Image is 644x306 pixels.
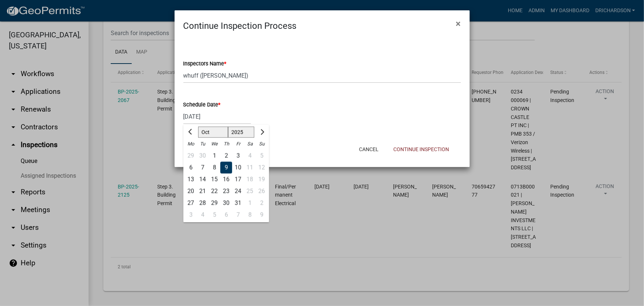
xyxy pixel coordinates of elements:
[256,138,268,150] div: Su
[232,186,244,197] div: Friday, October 24, 2025
[220,197,232,209] div: Thursday, October 30, 2025
[228,127,254,138] select: Select year
[197,186,209,197] div: Tuesday, October 21, 2025
[185,209,197,221] div: Monday, November 3, 2025
[197,138,209,150] div: Tu
[209,209,220,221] div: Wednesday, November 5, 2025
[220,162,232,174] div: Thursday, October 9, 2025
[197,174,209,186] div: Tuesday, October 14, 2025
[232,209,244,221] div: 7
[183,102,221,108] label: Schedule Date
[450,13,467,34] button: Close
[185,174,197,186] div: 13
[220,186,232,197] div: Thursday, October 23, 2025
[257,126,266,138] button: Next month
[185,186,197,197] div: 20
[183,109,251,124] input: mm/dd/yyyy
[197,209,209,221] div: 4
[197,150,209,162] div: Tuesday, September 30, 2025
[220,174,232,186] div: Thursday, October 16, 2025
[185,150,197,162] div: 29
[209,174,220,186] div: 15
[220,162,232,174] div: 9
[197,162,209,174] div: Tuesday, October 7, 2025
[232,209,244,221] div: Friday, November 7, 2025
[185,162,197,174] div: 6
[220,209,232,221] div: Thursday, November 6, 2025
[220,150,232,162] div: Thursday, October 2, 2025
[232,162,244,174] div: 10
[209,162,220,174] div: 8
[220,174,232,186] div: 16
[209,162,220,174] div: Wednesday, October 8, 2025
[232,174,244,186] div: 17
[232,197,244,209] div: Friday, October 31, 2025
[456,18,461,29] span: ×
[244,138,256,150] div: Sa
[220,197,232,209] div: 30
[183,61,227,67] label: Inspectors Name
[185,197,197,209] div: Monday, October 27, 2025
[209,186,220,197] div: Wednesday, October 22, 2025
[185,162,197,174] div: Monday, October 6, 2025
[197,174,209,186] div: 14
[209,197,220,209] div: Wednesday, October 29, 2025
[209,197,220,209] div: 29
[183,19,297,33] h4: Continue Inspection Process
[209,150,220,162] div: 1
[197,150,209,162] div: 30
[197,162,209,174] div: 7
[232,150,244,162] div: Friday, October 3, 2025
[197,197,209,209] div: Tuesday, October 28, 2025
[209,174,220,186] div: Wednesday, October 15, 2025
[185,197,197,209] div: 27
[197,186,209,197] div: 21
[232,186,244,197] div: 24
[209,138,220,150] div: We
[197,209,209,221] div: Tuesday, November 4, 2025
[220,186,232,197] div: 23
[232,150,244,162] div: 3
[209,209,220,221] div: 5
[232,138,244,150] div: Fr
[232,174,244,186] div: Friday, October 17, 2025
[185,186,197,197] div: Monday, October 20, 2025
[220,150,232,162] div: 2
[220,209,232,221] div: 6
[185,174,197,186] div: Monday, October 13, 2025
[185,209,197,221] div: 3
[197,197,209,209] div: 28
[220,138,232,150] div: Th
[232,197,244,209] div: 31
[209,150,220,162] div: Wednesday, October 1, 2025
[198,127,228,138] select: Select month
[185,150,197,162] div: Monday, September 29, 2025
[185,138,197,150] div: Mo
[186,126,195,138] button: Previous month
[209,186,220,197] div: 22
[353,143,385,156] button: Cancel
[232,162,244,174] div: Friday, October 10, 2025
[388,143,455,156] button: Continue Inspection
